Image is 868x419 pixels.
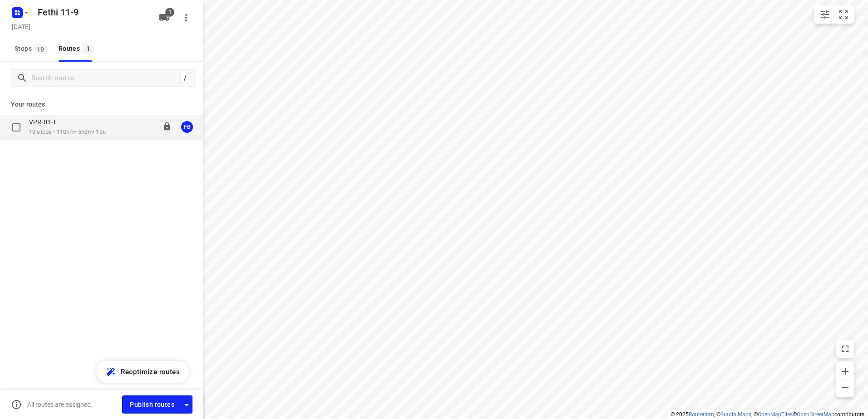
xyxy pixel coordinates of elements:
div: / [180,73,190,83]
a: Stadia Maps [720,411,751,418]
span: Publish routes [130,399,174,410]
button: Reoptimize routes [96,361,189,383]
a: OpenStreetMap [797,411,834,418]
button: FB [178,118,196,136]
span: Stops [15,43,49,54]
a: Routetitan [689,411,714,418]
input: Search routes [31,71,180,85]
p: VPR-03-T [29,118,62,126]
div: Routes [59,43,96,54]
p: 19 stops • 110km • 5h9m • 19u [29,128,106,136]
p: All routes are assigned. [27,401,93,408]
button: Fit zoom [834,5,853,24]
a: OpenMapTiles [758,411,793,418]
button: Lock route [163,122,172,132]
p: Your routes [11,100,192,109]
h5: Project date [8,21,34,32]
span: Select [7,118,25,136]
div: small contained button group [814,5,854,24]
h5: Rename [34,5,152,19]
span: 1 [83,44,94,53]
div: Driver app settings [181,399,192,410]
span: Reoptimize routes [121,366,180,378]
button: Map settings [816,5,834,24]
button: 1 [155,9,173,27]
button: Publish routes [122,395,181,413]
li: © 2025 , © , © © contributors [671,411,864,418]
span: 19 [35,44,47,54]
span: 1 [165,8,174,17]
div: FB [181,121,193,133]
button: More [177,9,195,27]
